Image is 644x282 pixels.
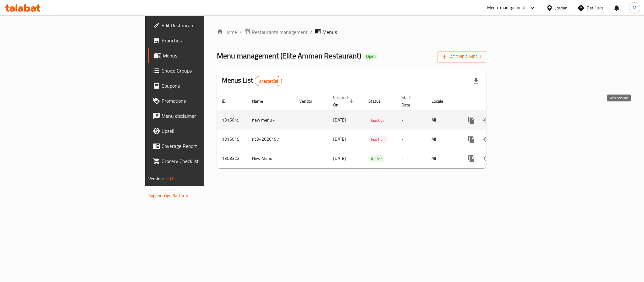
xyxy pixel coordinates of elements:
a: Menus [148,48,253,63]
span: Grocery Checklist [162,157,248,165]
span: Version: [148,175,164,183]
a: Upsell [148,123,253,138]
a: Edit Restaurant [148,18,253,33]
a: Grocery Checklist [148,154,253,169]
a: Support.OpsPlatform [148,192,188,200]
span: Coupons [162,82,248,89]
span: Active [368,155,384,162]
span: Upsell [162,127,248,135]
div: Menu-management [487,4,526,12]
button: Change Status [479,113,494,128]
span: Edit Restaurant [162,22,248,29]
td: new menu - [247,111,294,130]
td: - [396,130,427,149]
button: more [464,113,479,128]
a: Menu disclaimer [148,108,253,123]
a: Branches [148,33,253,48]
span: Add New Menu [443,53,481,61]
span: ID [222,97,234,105]
td: - [396,111,427,130]
td: All [427,111,459,130]
span: [DATE] [333,154,346,162]
a: Promotions [148,93,253,108]
td: New Menu [247,149,294,168]
span: [DATE] [333,116,346,124]
td: nc342626197 [247,130,294,149]
span: Vendor [299,97,321,105]
span: Created On [333,94,356,109]
span: Name [252,97,271,105]
button: Add New Menu [438,51,486,63]
a: Restaurants management [244,28,308,36]
button: more [464,151,479,166]
span: Coverage Report [162,142,248,150]
span: Locale [432,97,451,105]
a: Coverage Report [148,138,253,154]
td: All [427,149,459,168]
span: [DATE] [333,135,346,143]
span: Branches [162,37,248,44]
div: Inactive [368,117,387,124]
div: Active [368,155,384,162]
table: enhanced table [217,92,529,168]
button: more [464,132,479,147]
span: Inactive [368,136,387,143]
div: Export file [469,73,484,89]
div: Total records count [255,76,282,86]
div: Open [364,53,378,60]
th: Actions [459,92,529,111]
span: Menus [163,52,248,59]
div: Inactive [368,136,387,143]
h2: Menus List [222,76,282,86]
span: Status [368,97,389,105]
span: Menus [322,28,337,36]
span: Menu management ( Elite Amman Restaurant ) [217,49,361,63]
a: Coupons [148,78,253,93]
span: Restaurants management [252,28,308,36]
a: Choice Groups [148,63,253,78]
button: Change Status [479,151,494,166]
li: / [310,28,312,36]
span: Inactive [368,117,387,124]
span: Choice Groups [162,67,248,74]
nav: breadcrumb [217,28,486,36]
span: Get support on: [148,185,177,193]
td: - [396,149,427,168]
span: Start Date [401,94,419,109]
td: All [427,130,459,149]
span: Promotions [162,97,248,105]
span: 1.0.0 [165,175,174,183]
span: Menu disclaimer [162,112,248,120]
span: Open [364,54,378,59]
div: Jordan [555,4,568,11]
span: 3 record(s) [255,78,282,84]
span: M [633,4,636,11]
